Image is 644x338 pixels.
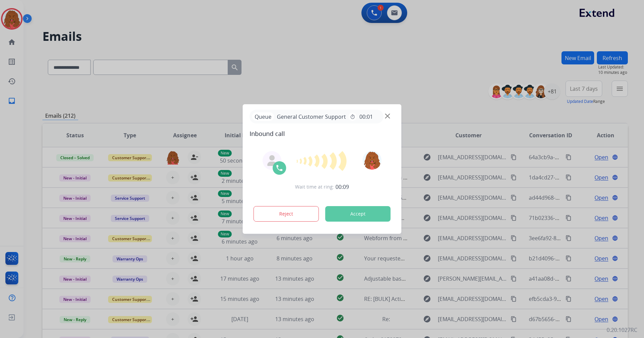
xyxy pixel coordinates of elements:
[350,114,355,119] mat-icon: timer
[276,164,284,172] img: call-icon
[274,113,349,121] span: General Customer Support
[254,206,319,222] button: Reject
[252,112,274,121] p: Queue
[295,184,334,190] span: Wait time at ring:
[359,113,373,121] span: 00:01
[267,155,278,166] img: agent-avatar
[385,114,390,119] img: close-button
[325,206,391,222] button: Accept
[607,326,637,334] p: 0.20.1027RC
[362,151,381,170] img: avatar
[250,129,395,138] span: Inbound call
[335,183,349,191] span: 00:09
